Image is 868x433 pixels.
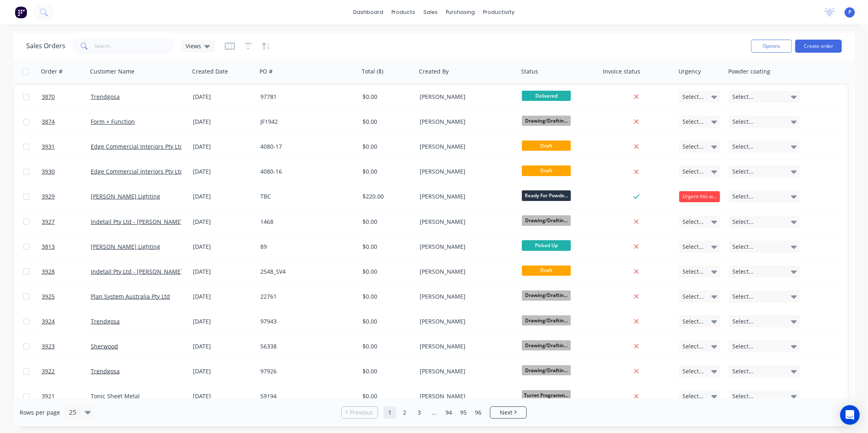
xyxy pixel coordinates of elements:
[42,384,91,408] a: 3921
[490,408,526,417] a: Next page
[260,367,351,375] div: 97926
[521,67,538,76] div: Status
[260,243,351,251] div: 89
[420,143,510,151] div: [PERSON_NAME]
[732,367,754,375] span: Select...
[193,243,254,251] div: [DATE]
[362,167,411,176] div: $0.00
[362,118,411,126] div: $0.00
[678,67,701,76] div: Urgency
[349,6,388,18] a: dashboard
[384,406,396,419] a: Page 1 is your current page
[362,93,411,101] div: $0.00
[42,85,91,109] a: 3870
[420,6,442,18] div: sales
[419,67,449,76] div: Created By
[362,218,411,226] div: $0.00
[732,118,754,126] span: Select...
[522,315,571,326] span: Drawing/Draftin...
[362,243,411,251] div: $0.00
[193,367,254,375] div: [DATE]
[420,167,510,176] div: [PERSON_NAME]
[42,317,55,326] span: 3924
[42,143,55,151] span: 3931
[682,317,704,326] span: Select...
[260,342,351,350] div: 56338
[260,192,351,201] div: TBC
[732,317,754,326] span: Select...
[442,6,479,18] div: purchasing
[91,118,135,125] a: Form + Function
[603,67,640,76] div: Invoice status
[420,292,510,301] div: [PERSON_NAME]
[522,141,571,151] span: Draft
[42,234,91,259] a: 3813
[193,268,254,276] div: [DATE]
[42,268,55,276] span: 3928
[193,93,254,101] div: [DATE]
[728,67,770,76] div: Powder coating
[193,342,254,350] div: [DATE]
[522,165,571,176] span: Draft
[732,167,754,176] span: Select...
[413,406,425,419] a: Page 3
[682,292,704,301] span: Select...
[260,392,351,400] div: 59194
[732,392,754,400] span: Select...
[682,268,704,276] span: Select...
[193,118,254,126] div: [DATE]
[398,406,411,419] a: Page 2
[260,292,351,301] div: 22761
[91,192,160,200] a: [PERSON_NAME] Lighting
[443,406,455,419] a: Page 94
[682,167,704,176] span: Select...
[362,317,411,326] div: $0.00
[682,342,704,350] span: Select...
[193,392,254,400] div: [DATE]
[732,268,754,276] span: Select...
[42,93,55,101] span: 3870
[42,218,55,226] span: 3927
[186,42,201,50] span: Views
[732,143,754,151] span: Select...
[500,408,512,417] span: Next
[522,290,571,301] span: Drawing/Draftin...
[91,367,120,375] a: Trendgosa
[42,334,91,359] a: 3923
[732,243,754,251] span: Select...
[350,408,374,417] span: Previous
[420,243,510,251] div: [PERSON_NAME]
[428,406,440,419] a: Jump forward
[42,284,91,309] a: 3925
[42,367,55,375] span: 3922
[848,9,851,16] span: P
[42,159,91,184] a: 3930
[260,268,351,276] div: 2548_SV4
[260,118,351,126] div: JF1942
[338,406,530,419] ul: Pagination
[26,42,65,50] h1: Sales Orders
[522,365,571,375] span: Drawing/Draftin...
[342,408,378,417] a: Previous page
[682,118,704,126] span: Select...
[420,218,510,226] div: [PERSON_NAME]
[91,317,120,325] a: Trendgosa
[420,118,510,126] div: [PERSON_NAME]
[193,317,254,326] div: [DATE]
[420,192,510,201] div: [PERSON_NAME]
[42,392,55,400] span: 3921
[420,93,510,101] div: [PERSON_NAME]
[420,268,510,276] div: [PERSON_NAME]
[732,93,754,101] span: Select...
[522,390,571,400] span: Turret Programm...
[522,116,571,126] span: Drawing/Draftin...
[420,317,510,326] div: [PERSON_NAME]
[193,143,254,151] div: [DATE]
[42,309,91,334] a: 3924
[522,340,571,350] span: Drawing/Draftin...
[682,243,704,251] span: Select...
[362,367,411,375] div: $0.00
[192,67,228,76] div: Created Date
[91,268,183,275] a: Indetail Pty Ltd - [PERSON_NAME]
[42,243,55,251] span: 3813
